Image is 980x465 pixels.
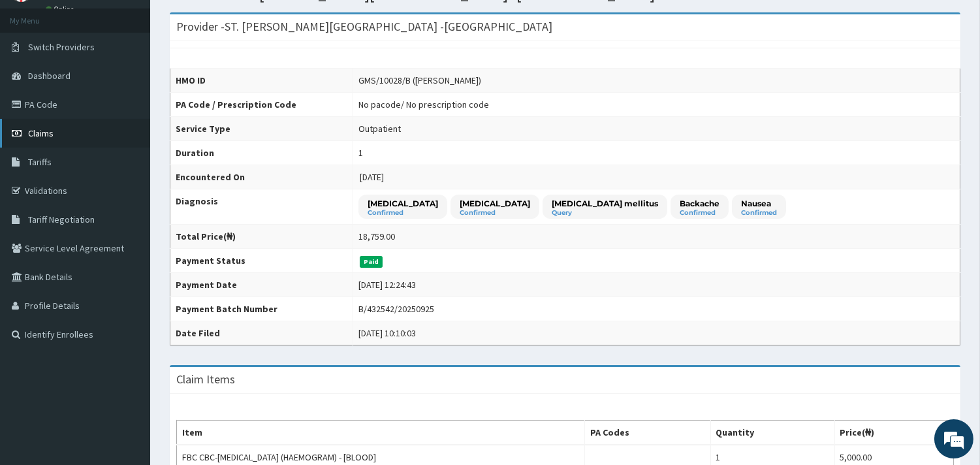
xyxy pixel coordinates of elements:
[680,210,719,216] small: Confirmed
[176,21,552,33] h3: Provider - ST. [PERSON_NAME][GEOGRAPHIC_DATA] -[GEOGRAPHIC_DATA]
[170,249,353,273] th: Payment Status
[170,273,353,297] th: Payment Date
[358,146,363,159] div: 1
[360,171,384,183] span: [DATE]
[741,210,777,216] small: Confirmed
[358,230,395,243] div: 18,759.00
[28,41,95,53] span: Switch Providers
[552,210,658,216] small: Query
[28,214,95,225] span: Tariff Negotiation
[680,198,719,209] p: Backache
[710,421,834,445] th: Quantity
[585,421,711,445] th: PA Codes
[170,165,353,189] th: Encountered On
[358,278,416,291] div: [DATE] 12:24:43
[170,225,353,249] th: Total Price(₦)
[358,302,434,315] div: B/432542/20250925
[170,141,353,165] th: Duration
[170,93,353,117] th: PA Code / Prescription Code
[552,198,658,209] p: [MEDICAL_DATA] mellitus
[28,70,71,82] span: Dashboard
[177,421,585,445] th: Item
[358,327,416,340] div: [DATE] 10:10:03
[358,122,401,135] div: Outpatient
[24,65,53,98] img: d_794563401_company_1708531726252_794563401
[170,321,353,345] th: Date Filed
[46,5,77,14] a: Online
[741,198,777,209] p: Nausea
[358,74,481,87] div: GMS/10028/B ([PERSON_NAME])
[170,297,353,321] th: Payment Batch Number
[7,319,249,364] textarea: Type your message and hit 'Enter'
[360,256,383,268] span: Paid
[358,98,489,111] div: No pacode / No prescription code
[460,198,530,209] p: [MEDICAL_DATA]
[170,117,353,141] th: Service Type
[368,198,438,209] p: [MEDICAL_DATA]
[834,421,954,445] th: Price(₦)
[28,156,52,168] span: Tariffs
[368,210,438,216] small: Confirmed
[170,69,353,93] th: HMO ID
[176,374,235,385] h3: Claim Items
[170,189,353,225] th: Diagnosis
[68,73,219,90] div: Chat with us now
[214,7,245,38] div: Minimize live chat window
[460,210,530,216] small: Confirmed
[76,146,180,278] span: We're online!
[28,127,54,139] span: Claims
